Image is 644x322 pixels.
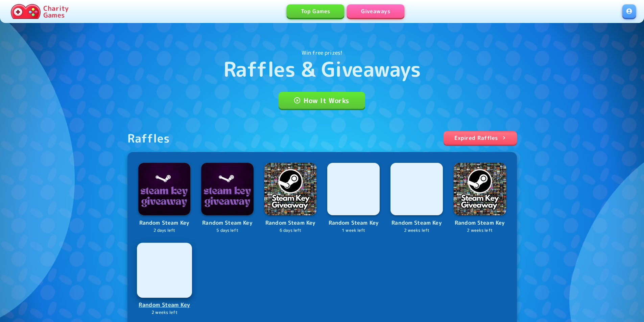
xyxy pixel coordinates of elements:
p: Random Steam Key [327,219,380,227]
p: Random Steam Key [390,219,443,227]
a: Giveaways [347,4,404,18]
a: LogoRandom Steam Key6 days left [264,163,317,233]
p: Random Steam Key [138,219,191,227]
img: Logo [138,163,191,215]
a: LogoRandom Steam Key2 weeks left [454,163,506,233]
a: Top Games [287,4,344,18]
p: Charity Games [43,5,69,18]
p: 2 weeks left [454,227,506,234]
img: Logo [264,163,317,215]
a: LogoRandom Steam Key2 weeks left [390,163,443,233]
p: Win free prizes! [302,49,342,57]
a: How It Works [279,92,365,109]
img: Logo [201,163,254,215]
p: 6 days left [264,227,317,234]
img: Logo [454,163,506,215]
div: Raffles [127,131,170,145]
p: 1 week left [327,227,380,234]
p: 2 weeks left [138,309,191,316]
p: 2 weeks left [390,227,443,234]
h1: Raffles & Giveaways [223,57,421,81]
img: Logo [390,163,443,215]
p: Random Steam Key [201,219,254,227]
a: Charity Games [8,3,71,20]
a: LogoRandom Steam Key1 week left [327,163,380,233]
a: LogoRandom Steam Key5 days left [201,163,254,233]
a: LogoRandom Steam Key2 weeks left [138,244,191,316]
p: 5 days left [201,227,254,234]
img: Logo [327,163,380,215]
p: 2 days left [138,227,191,234]
p: Random Steam Key [264,219,317,227]
p: Random Steam Key [138,300,191,309]
a: Expired Raffles [444,131,517,145]
img: Charity.Games [11,4,41,19]
img: Logo [137,243,192,298]
a: LogoRandom Steam Key2 days left [138,163,191,233]
p: Random Steam Key [454,219,506,227]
